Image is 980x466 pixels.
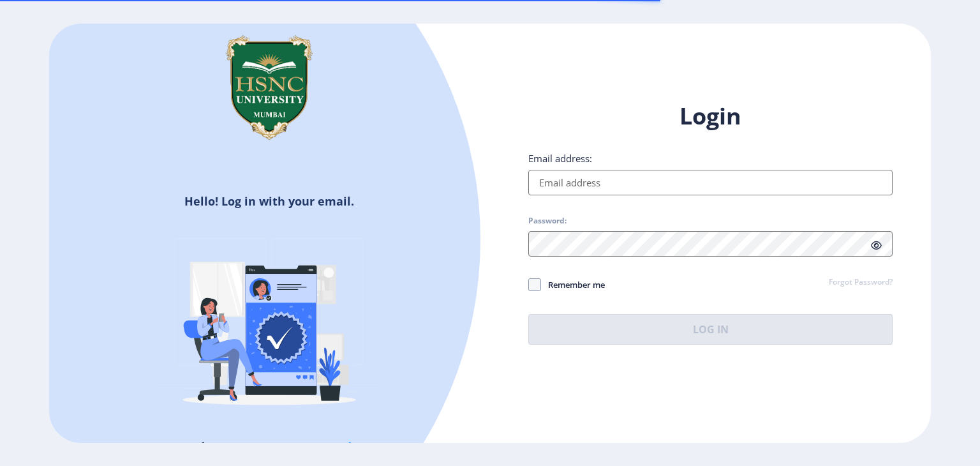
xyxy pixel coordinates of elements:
input: Email address [528,170,893,195]
h1: Login [528,101,893,132]
h5: Don't have an account? [59,437,480,458]
img: Verified-rafiki.svg [158,214,381,437]
a: Forgot Password? [829,277,893,289]
a: Register [322,438,380,457]
label: Password: [528,216,567,226]
span: Remember me [541,277,605,292]
button: Log In [528,314,893,345]
label: Email address: [528,152,592,165]
img: hsnc.png [205,24,333,151]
